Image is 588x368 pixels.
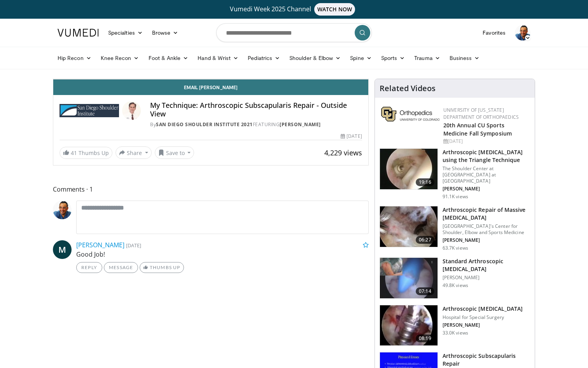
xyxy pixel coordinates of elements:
[53,240,72,259] a: M
[416,236,434,244] span: 06:27
[445,50,485,66] a: Business
[103,25,147,40] a: Specialties
[416,178,434,186] span: 19:16
[96,50,144,66] a: Knee Recon
[443,237,530,243] p: [PERSON_NAME]
[285,50,345,66] a: Shoulder & Elbow
[443,166,530,184] p: The Shoulder Center at [GEOGRAPHIC_DATA] at [GEOGRAPHIC_DATA]
[376,50,410,66] a: Sports
[443,148,530,164] h3: Arthroscopic [MEDICAL_DATA] using the Triangle Technique
[443,322,523,328] p: [PERSON_NAME]
[155,146,194,159] button: Save to
[243,50,285,66] a: Pediatrics
[314,3,355,16] span: WATCH NOW
[443,186,530,192] p: [PERSON_NAME]
[443,121,512,137] a: 20th Annual CU Sports Medicine Fall Symposium
[193,50,243,66] a: Hand & Wrist
[59,147,112,159] a: 41 Thumbs Up
[443,257,530,273] h3: Standard Arthroscopic [MEDICAL_DATA]
[76,241,124,249] a: [PERSON_NAME]
[443,330,468,336] p: 33.0K views
[147,25,183,40] a: Browse
[416,335,434,342] span: 08:19
[104,262,138,273] a: Message
[345,50,376,66] a: Spine
[324,148,362,157] span: 4,229 views
[53,79,368,79] video-js: Video Player
[380,258,437,298] img: 38854_0000_3.png.150x105_q85_crop-smart_upscale.jpg
[53,50,96,66] a: Hip Recon
[443,275,530,281] p: [PERSON_NAME]
[443,138,528,145] div: [DATE]
[76,250,369,259] p: Good Job!
[443,107,519,120] a: University of [US_STATE] Department of Orthopaedics
[443,314,523,320] p: Hospital for Special Surgery
[409,50,445,66] a: Trauma
[380,148,530,200] a: 19:16 Arthroscopic [MEDICAL_DATA] using the Triangle Technique The Shoulder Center at [GEOGRAPHIC...
[59,101,119,120] img: San Diego Shoulder Institute 2021
[515,25,530,40] img: Avatar
[341,133,362,140] div: [DATE]
[115,146,152,159] button: Share
[443,194,468,200] p: 91.1K views
[71,149,77,157] span: 41
[381,107,439,121] img: 355603a8-37da-49b6-856f-e00d7e9307d3.png.150x105_q85_autocrop_double_scale_upscale_version-0.2.png
[144,50,193,66] a: Foot & Ankle
[443,223,530,236] p: [GEOGRAPHIC_DATA]'s Center for Shoulder, Elbow and Sports Medicine
[443,282,468,289] p: 49.8K views
[380,206,437,247] img: 281021_0002_1.png.150x105_q85_crop-smart_upscale.jpg
[443,305,523,313] h3: Arthroscopic [MEDICAL_DATA]
[380,206,530,251] a: 06:27 Arthroscopic Repair of Massive [MEDICAL_DATA] [GEOGRAPHIC_DATA]'s Center for Shoulder, Elbo...
[478,25,510,40] a: Favorites
[280,121,321,128] a: [PERSON_NAME]
[59,3,529,16] a: Vumedi Week 2025 ChannelWATCH NOW
[380,84,436,93] h4: Related Videos
[58,29,99,37] img: VuMedi Logo
[122,101,141,120] img: Avatar
[53,201,72,219] img: Avatar
[156,121,253,128] a: San Diego Shoulder Institute 2021
[380,149,437,189] img: krish_3.png.150x105_q85_crop-smart_upscale.jpg
[76,262,102,273] a: Reply
[380,257,530,299] a: 07:14 Standard Arthroscopic [MEDICAL_DATA] [PERSON_NAME] 49.8K views
[443,206,530,222] h3: Arthroscopic Repair of Massive [MEDICAL_DATA]
[443,245,468,251] p: 63.7K views
[443,352,530,368] h3: Arthroscopic Subscapularis Repair
[380,305,530,346] a: 08:19 Arthroscopic [MEDICAL_DATA] Hospital for Special Surgery [PERSON_NAME] 33.0K views
[53,79,368,95] a: Email [PERSON_NAME]
[416,287,434,295] span: 07:14
[140,262,184,273] a: Thumbs Up
[53,184,369,194] span: Comments 1
[216,23,372,42] input: Search topics, interventions
[150,101,362,118] h4: My Technique: Arthroscopic Subscapularis Repair - Outside View
[380,305,437,346] img: 10051_3.png.150x105_q85_crop-smart_upscale.jpg
[126,242,141,249] small: [DATE]
[150,121,362,128] div: By FEATURING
